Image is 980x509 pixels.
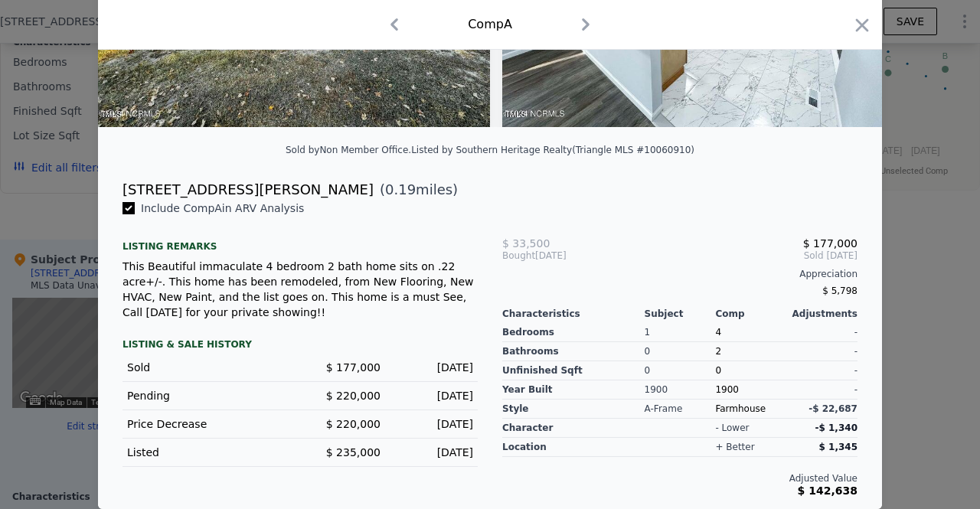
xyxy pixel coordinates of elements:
div: Sold [127,360,288,375]
span: -$ 22,687 [808,403,857,414]
div: - [786,380,857,400]
span: Bought [502,250,535,262]
div: 1 [645,323,716,342]
div: [DATE] [393,445,473,460]
span: $ 220,000 [326,418,381,430]
div: 1900 [715,380,786,400]
div: Adjusted Value [502,472,857,485]
div: LISTING & SALE HISTORY [122,338,478,354]
div: Bedrooms [502,323,645,342]
div: [DATE] [393,360,473,375]
div: [DATE] [393,388,473,403]
div: Farmhouse [715,400,786,419]
div: Adjustments [786,308,857,320]
span: -$ 1,340 [815,423,857,433]
span: $ 5,798 [822,285,857,296]
span: $ 1,345 [819,442,857,452]
span: $ 220,000 [326,390,381,402]
div: Comp [715,308,786,320]
span: 4 [715,327,721,338]
div: [STREET_ADDRESS][PERSON_NAME] [122,179,374,201]
span: $ 235,000 [326,446,381,458]
div: Comp A [468,15,512,34]
div: Year Built [502,380,645,400]
div: Pending [127,388,288,403]
span: Sold [DATE] [621,250,857,262]
div: Listing remarks [122,228,478,253]
div: + better [715,441,754,453]
div: character [502,419,645,438]
span: $ 142,638 [798,485,857,497]
div: Sold by Non Member Office . [286,145,411,155]
div: Listed by Southern Heritage Realty (Triangle MLS #10060910) [411,145,694,155]
div: Style [502,400,645,419]
div: - [786,342,857,361]
div: Appreciation [502,268,857,280]
span: $ 177,000 [326,361,381,374]
div: 0 [645,361,716,380]
div: - [786,323,857,342]
div: 1900 [645,380,716,400]
div: This Beautiful immaculate 4 bedroom 2 bath home sits on .22 acre+/-. This home has been remodeled... [122,259,478,320]
div: Subject [645,308,716,320]
div: Bathrooms [502,342,645,361]
span: $ 177,000 [803,237,857,250]
span: 0.19 [385,181,416,197]
div: A-Frame [645,400,716,419]
div: Price Decrease [127,416,288,432]
div: [DATE] [393,416,473,432]
div: - [786,361,857,380]
span: $ 33,500 [502,237,550,250]
div: [DATE] [502,250,621,262]
div: 2 [715,342,786,361]
span: ( miles) [374,179,458,201]
div: - lower [715,422,749,434]
div: location [502,438,645,457]
span: Include Comp A in ARV Analysis [135,202,310,214]
div: Unfinished Sqft [502,361,645,380]
div: 0 [645,342,716,361]
div: Listed [127,445,288,460]
span: 0 [715,365,721,376]
div: Characteristics [502,308,645,320]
